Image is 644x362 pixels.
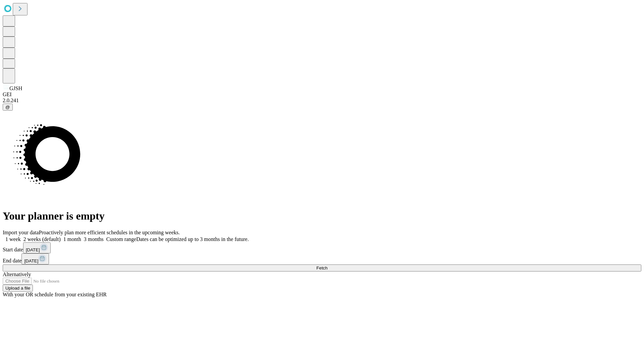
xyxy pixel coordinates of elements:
div: Start date [3,242,641,253]
div: 2.0.241 [3,98,641,104]
span: With your OR schedule from your existing EHR [3,292,107,297]
span: GJSH [9,85,22,91]
button: [DATE] [21,253,49,264]
span: Dates can be optimized up to 3 months in the future. [136,236,249,242]
button: Fetch [3,264,641,271]
span: 2 weeks (default) [23,236,61,242]
span: 1 week [5,236,21,242]
span: Alternatively [3,271,31,277]
h1: Your planner is empty [3,210,641,222]
button: Upload a file [3,285,33,292]
div: End date [3,253,641,264]
span: Fetch [316,265,327,270]
span: Import your data [3,230,39,235]
span: 3 months [84,236,104,242]
button: [DATE] [23,242,51,253]
span: 1 month [63,236,81,242]
span: [DATE] [24,258,38,263]
button: @ [3,104,13,111]
span: Proactively plan more efficient schedules in the upcoming weeks. [39,230,180,235]
span: [DATE] [26,247,40,252]
span: @ [5,105,10,110]
div: GEI [3,92,641,98]
span: Custom range [106,236,136,242]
